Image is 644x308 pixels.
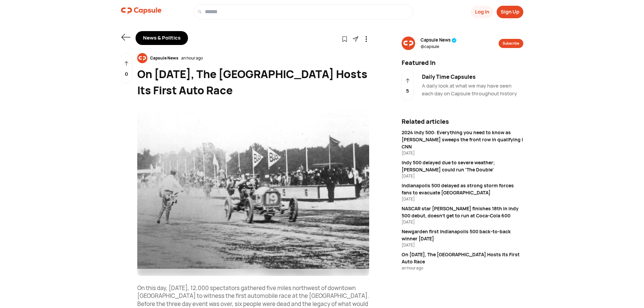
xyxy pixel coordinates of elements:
[147,55,181,61] div: Capsule News
[402,37,415,50] img: resizeImage
[137,66,369,98] div: On [DATE], The [GEOGRAPHIC_DATA] Hosts Its First Auto Race
[181,55,203,61] div: an hour ago
[402,242,523,248] div: [DATE]
[402,219,523,225] div: [DATE]
[497,6,523,18] button: Sign Up
[402,150,523,156] div: [DATE]
[398,58,527,67] div: Featured In
[136,31,188,45] div: News & Politics
[125,70,128,78] p: 0
[402,117,523,126] div: Related articles
[137,106,369,276] img: resizeImage
[421,44,457,50] span: @ capsule
[499,39,523,48] button: Subscribe
[402,182,523,196] div: Indianapolis 500 delayed as strong storm forces fans to evacuate [GEOGRAPHIC_DATA]
[137,53,147,63] img: resizeImage
[402,173,523,179] div: [DATE]
[121,4,162,18] img: logo
[402,251,523,265] div: On [DATE], The [GEOGRAPHIC_DATA] Hosts Its First Auto Race
[402,129,523,150] div: 2024 Indy 500: Everything you need to know as [PERSON_NAME] sweeps the front row in qualifying | CNN
[402,205,523,219] div: NASCAR star [PERSON_NAME] finishes 18th in Indy 500 debut, doesn't get to run at Coca-Cola 600
[402,228,523,242] div: Newgarden first Indianapolis 500 back-to-back winner [DATE]
[421,37,457,44] span: Capsule News
[406,87,409,95] p: 5
[471,6,493,18] button: Log In
[121,4,162,20] a: logo
[422,73,523,81] div: Daily Time Capsules
[402,265,523,271] div: an hour ago
[402,196,523,202] div: [DATE]
[452,38,457,43] img: tick
[402,159,523,173] div: Indy 500 delayed due to severe weather; [PERSON_NAME] could run 'The Double'
[422,82,523,97] div: A daily look at what we may have seen each day on Capsule throughout history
